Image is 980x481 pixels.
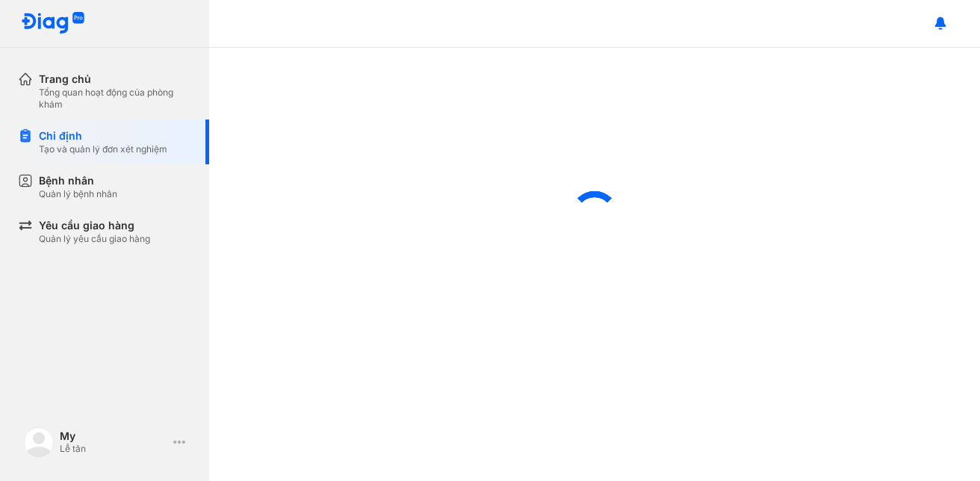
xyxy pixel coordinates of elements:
img: logo [24,427,54,457]
div: Quản lý bệnh nhân [39,188,117,200]
div: Chỉ định [39,128,167,143]
div: Lễ tân [60,443,167,455]
div: Quản lý yêu cầu giao hàng [39,233,150,245]
img: logo [21,12,85,35]
div: My [60,429,167,443]
div: Bệnh nhân [39,173,117,188]
div: Tổng quan hoạt động của phòng khám [39,87,191,111]
div: Tạo và quản lý đơn xét nghiệm [39,143,167,155]
div: Yêu cầu giao hàng [39,218,150,233]
div: Trang chủ [39,72,191,87]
